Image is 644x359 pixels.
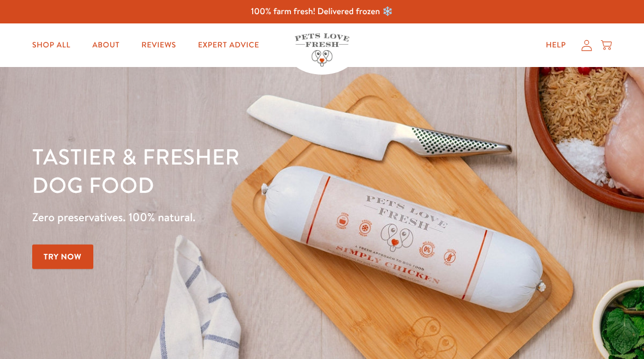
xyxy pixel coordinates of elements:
[32,245,93,269] a: Try Now
[23,34,79,56] a: Shop All
[189,34,268,56] a: Expert Advice
[295,33,349,66] img: Pets Love Fresh
[32,142,419,199] h1: Tastier & fresher dog food
[32,208,419,227] p: Zero preservatives. 100% natural.
[133,34,184,56] a: Reviews
[84,34,128,56] a: About
[537,34,575,56] a: Help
